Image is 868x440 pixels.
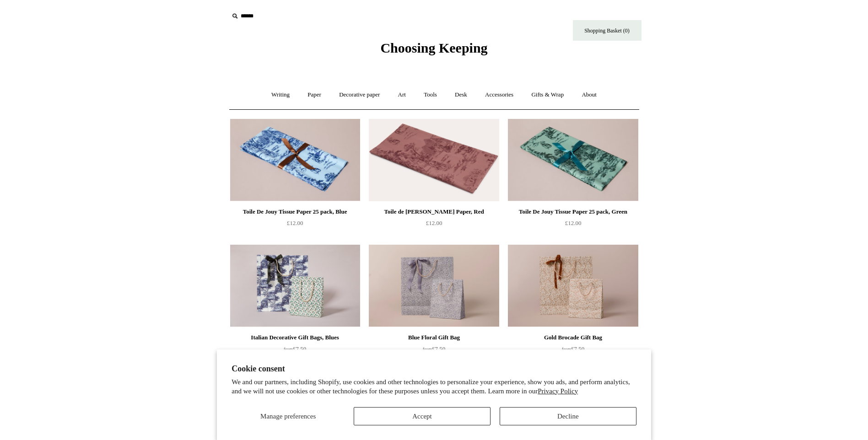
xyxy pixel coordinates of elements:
[230,206,360,244] a: Toile De Jouy Tissue Paper 25 pack, Blue £12.00
[369,119,499,201] img: Toile de Jouy Tissue Paper, Red
[230,332,360,370] a: Italian Decorative Gift Bags, Blues from£7.50
[573,20,642,41] a: Shopping Basket (0)
[508,245,638,327] img: Gold Brocade Gift Bag
[565,220,582,226] span: £12.00
[523,83,572,107] a: Gifts & Wrap
[230,245,360,327] a: Italian Decorative Gift Bags, Blues Italian Decorative Gift Bags, Blues
[232,378,636,396] p: We and our partners, including Shopify, use cookies and other technologies to personalize your ex...
[287,220,303,226] span: £12.00
[263,83,298,107] a: Writing
[562,347,571,352] span: from
[538,387,578,395] a: Privacy Policy
[477,83,522,107] a: Accessories
[508,206,638,244] a: Toile De Jouy Tissue Paper 25 pack, Green £12.00
[423,345,445,352] span: £7.50
[369,206,499,244] a: Toile de [PERSON_NAME] Paper, Red £12.00
[369,245,499,327] a: Blue Floral Gift Bag Blue Floral Gift Bag
[510,206,636,217] div: Toile De Jouy Tissue Paper 25 pack, Green
[299,83,329,107] a: Paper
[508,332,638,370] a: Gold Brocade Gift Bag from£7.50
[510,332,636,343] div: Gold Brocade Gift Bag
[371,332,496,343] div: Blue Floral Gift Bag
[371,206,496,217] div: Toile de [PERSON_NAME] Paper, Red
[230,245,360,327] img: Italian Decorative Gift Bags, Blues
[230,119,360,201] img: Toile De Jouy Tissue Paper 25 pack, Blue
[284,345,306,352] span: £7.50
[230,119,360,201] a: Toile De Jouy Tissue Paper 25 pack, Blue Toile De Jouy Tissue Paper 25 pack, Blue
[380,40,487,55] span: Choosing Keeping
[415,83,445,107] a: Tools
[369,245,499,327] img: Blue Floral Gift Bag
[331,83,388,107] a: Decorative paper
[573,83,605,107] a: About
[390,83,414,107] a: Art
[508,245,638,327] a: Gold Brocade Gift Bag Gold Brocade Gift Bag
[508,119,638,201] img: Toile De Jouy Tissue Paper 25 pack, Green
[232,364,636,374] h2: Cookie consent
[369,332,499,370] a: Blue Floral Gift Bag from£7.50
[232,407,345,425] button: Manage preferences
[423,347,432,352] span: from
[260,413,316,420] span: Manage preferences
[447,83,475,107] a: Desk
[369,119,499,201] a: Toile de Jouy Tissue Paper, Red Toile de Jouy Tissue Paper, Red
[380,48,487,54] a: Choosing Keeping
[232,206,358,217] div: Toile De Jouy Tissue Paper 25 pack, Blue
[508,119,638,201] a: Toile De Jouy Tissue Paper 25 pack, Green Toile De Jouy Tissue Paper 25 pack, Green
[354,407,491,425] button: Accept
[284,347,293,352] span: from
[426,220,442,226] span: £12.00
[500,407,636,425] button: Decline
[232,332,358,343] div: Italian Decorative Gift Bags, Blues
[562,345,584,352] span: £7.50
